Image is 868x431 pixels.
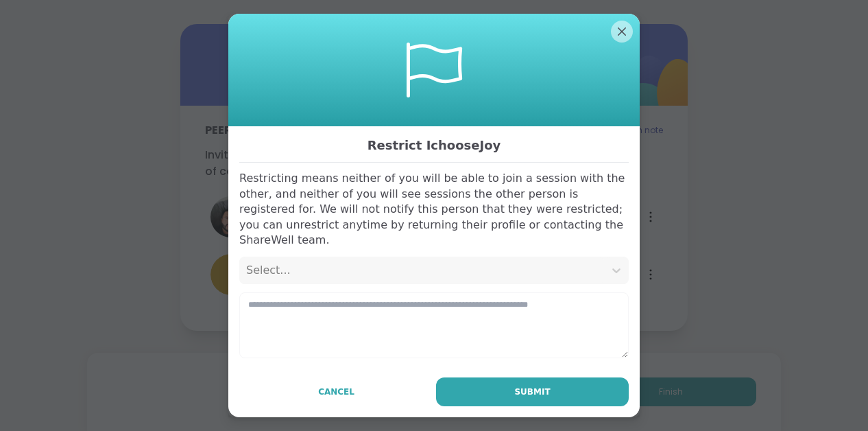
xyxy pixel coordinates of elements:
button: Cancel [239,377,433,406]
button: Submit [436,377,629,406]
h3: Restrict IchooseJoy [239,135,629,156]
span: Submit [514,386,550,398]
div: Select... [246,262,597,279]
p: Restricting means neither of you will be able to join a session with the other, and neither of yo... [239,171,629,248]
span: Cancel [318,386,354,398]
